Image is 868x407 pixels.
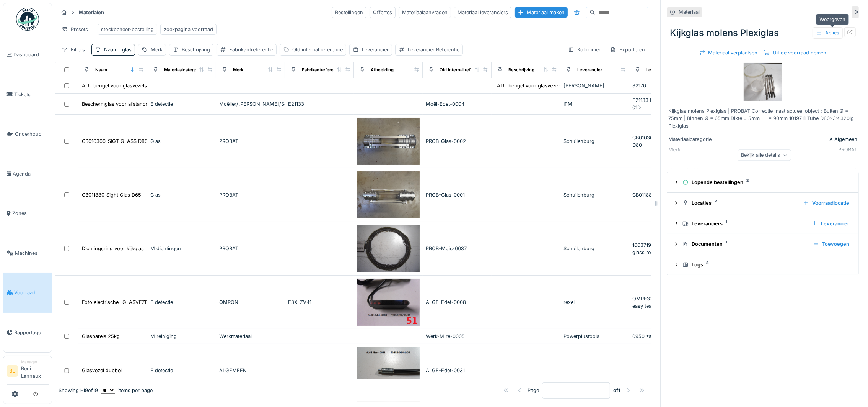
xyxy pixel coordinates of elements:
[426,245,489,252] div: PROB-Mdic-0037
[164,67,203,73] div: Materiaalcategorie
[3,233,52,273] a: Machines
[229,46,273,53] div: Fabrikantreferentie
[117,47,132,53] span: : glas
[563,299,575,305] span: rexel
[233,67,243,73] div: Merk
[426,191,489,199] div: PROB-Glas-0001
[15,130,49,138] span: Onderhoud
[813,27,843,38] div: Acties
[14,289,49,296] span: Voorraad
[408,46,459,53] div: Leverancier Referentie
[632,296,693,309] span: OMRE3XZV412M -kanaal, easy teach&go
[16,8,39,31] img: Badge_color-CXgf-gQk.svg
[58,24,91,35] div: Presets
[82,191,141,199] div: CB011880_Sight Glas D65
[528,387,539,394] div: Page
[563,192,594,198] span: Schuilenburg
[82,245,144,252] div: Dichtingsring voor kijkglas
[426,367,489,374] div: ALGE-Edet-0031
[632,83,646,89] span: 32170
[7,365,18,377] li: BL
[150,191,213,199] div: Glas
[288,100,351,108] div: E21133
[150,138,213,145] div: Glas
[150,333,213,340] div: M reiniging
[679,8,700,16] div: Materiaal
[696,48,761,58] div: Materiaal verplaatsen
[82,138,148,145] div: CB010300-SIGT GLASS D80
[3,75,52,115] a: Tickets
[607,44,648,55] div: Exporteren
[13,51,49,58] span: Dashboard
[219,367,282,374] div: ALGEMEEN
[426,299,489,306] div: ALGE-Edet-0008
[729,136,857,143] div: A Algemeen
[682,240,807,248] div: Documenten
[497,82,620,89] div: ALU beugel voor glasvezelsensor OPEM Pad contr...
[219,333,282,340] div: Werkmateriaal
[82,100,184,108] div: Beschermglas voor afstandsdetectie 01D100
[362,46,389,53] div: Leverancier
[219,100,282,108] div: Moëller/[PERSON_NAME]/Schneider/Telemecanique…
[577,67,602,73] div: Leverancier
[670,258,855,272] summary: Logs8
[667,23,859,43] div: Kijkglas molens Plexiglas
[82,299,203,306] div: Foto electrische -GLASVEZELVERSTERKER 2METER
[3,273,52,313] a: Voorraad
[563,101,572,107] span: IFM
[670,175,855,189] summary: Lopende bestellingen2
[150,299,213,306] div: E detectie
[682,220,806,227] div: Leveranciers
[82,333,120,340] div: Glasparels 25kg
[302,67,342,73] div: Fabrikantreferentie
[288,299,351,306] div: E3X-ZV41
[357,279,420,326] img: Foto electrische -GLASVEZELVERSTERKER 2METER
[515,7,568,18] div: Materiaal maken
[219,138,282,145] div: PROBAT
[12,210,49,217] span: Zones
[104,46,132,53] div: Naam
[670,196,855,210] summary: Locaties2Voorraadlocatie
[371,67,394,73] div: Afbeelding
[76,9,107,16] strong: Materialen
[632,192,692,198] span: CB011880_Sight Glas D65
[632,97,693,110] span: E21133 Masking frame for 01D
[14,91,49,98] span: Tickets
[744,63,782,101] img: Kijkglas molens Plexiglas
[440,67,485,73] div: Old internal reference
[292,46,343,53] div: Old internal reference
[565,44,605,55] div: Kolommen
[3,114,52,154] a: Onderhoud
[59,387,98,394] div: Showing 1 - 19 of 19
[816,14,849,25] div: Weergeven
[164,26,213,33] div: zoekpagina voorraad
[370,7,396,18] div: Offertes
[357,225,420,272] img: Dichtingsring voor kijkglas
[357,118,420,165] img: CB010300-SIGT GLASS D80
[21,359,49,383] li: Beni Lannaux
[182,46,210,53] div: Beschrijving
[682,261,849,268] div: Logs
[151,46,163,53] div: Merk
[357,171,420,218] img: CB011880_Sight Glas D65
[14,329,49,336] span: Rapportage
[3,194,52,233] a: Zones
[563,138,594,144] span: Schuilenburg
[613,387,620,394] strong: of 1
[399,7,451,18] div: Materiaalaanvragen
[668,136,726,143] div: Materiaalcategorie
[82,82,207,89] div: ALU beugel voor glasvezelsensor OPEM Pad controle
[58,44,88,55] div: Filters
[150,100,213,108] div: E detectie
[670,217,855,231] summary: Leveranciers1Leverancier
[426,333,489,340] div: Werk-M re-0005
[563,333,599,339] span: Powerplustools
[563,83,604,89] span: [PERSON_NAME]
[682,179,849,186] div: Lopende bestellingen
[332,7,366,18] div: Bestellingen
[21,359,49,365] div: Manager
[95,67,107,73] div: Naam
[800,198,852,208] div: Voorraadlocatie
[632,242,691,255] span: 1003719 Sealing for sight glass roasting chamber
[632,333,679,339] span: 0950 zak glasparels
